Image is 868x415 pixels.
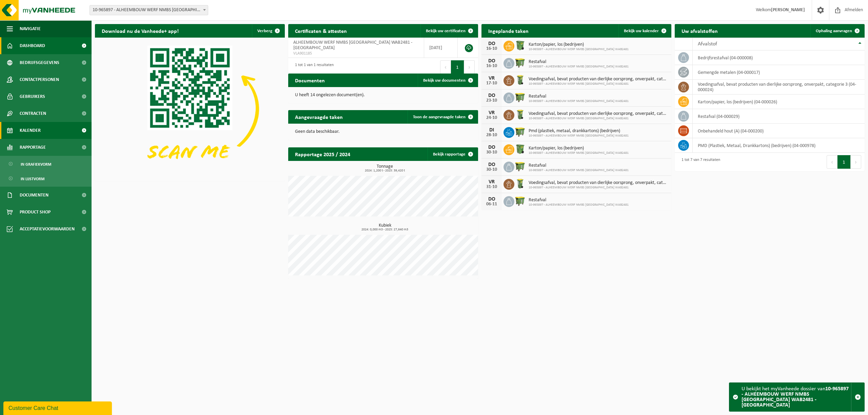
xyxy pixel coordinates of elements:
[20,54,59,71] span: Bedrijfsgegevens
[288,147,357,161] h2: Rapportage 2025 / 2024
[693,65,865,80] td: gemengde metalen (04-000017)
[851,155,861,169] button: Next
[810,24,864,38] a: Ophaling aanvragen
[295,129,471,134] p: Geen data beschikbaar.
[678,154,720,169] div: 1 tot 7 van 7 resultaten
[295,93,471,98] p: U heeft 14 ongelezen document(en).
[514,74,526,86] img: WB-0140-HPE-GN-50
[20,122,41,139] span: Kalender
[257,29,272,33] span: Verberg
[426,29,466,33] span: Bekijk uw certificaten
[423,78,466,83] span: Bekijk uw documenten
[418,74,477,87] a: Bekijk uw documenten
[20,71,59,88] span: Contactpersonen
[529,128,629,134] span: Pmd (plastiek, metaal, drankkartons) (bedrijven)
[20,88,45,105] span: Gebruikers
[481,24,535,37] h2: Ingeplande taken
[624,29,659,33] span: Bekijk uw kalender
[485,64,498,68] div: 16-10
[293,40,412,50] span: ALHEEMBOUW WERF NMBS [GEOGRAPHIC_DATA] WAB2481 - [GEOGRAPHIC_DATA]
[529,65,629,69] span: 10-965897 - ALHEEMBOUW WERF NMBS [GEOGRAPHIC_DATA] WAB2481
[288,110,350,123] h2: Aangevraagde taken
[514,161,526,172] img: WB-1100-HPE-GN-50
[485,179,498,185] div: VR
[771,7,805,13] strong: [PERSON_NAME]
[90,5,208,15] span: 10-965897 - ALHEEMBOUW WERF NMBS MECHELEN WAB2481 - MECHELEN
[288,74,332,87] h2: Documenten
[485,41,498,46] div: DO
[529,198,629,203] span: Restafval
[529,77,668,82] span: Voedingsafval, bevat producten van dierlijke oorsprong, onverpakt, categorie 3
[2,158,90,170] a: In grafiekvorm
[675,24,725,37] h2: Uw afvalstoffen
[485,110,498,116] div: VR
[408,110,477,124] a: Toon de aangevraagde taken
[20,139,46,156] span: Rapportage
[20,37,45,54] span: Dashboard
[529,59,629,65] span: Restafval
[485,167,498,172] div: 30-10
[485,162,498,167] div: DO
[485,145,498,150] div: DO
[485,196,498,202] div: DO
[529,99,629,103] span: 10-965897 - ALHEEMBOUW WERF NMBS [GEOGRAPHIC_DATA] WAB2481
[485,133,498,138] div: 28-10
[742,386,849,408] strong: 10-965897 - ALHEEMBOUW WERF NMBS [GEOGRAPHIC_DATA] WAB2481 - [GEOGRAPHIC_DATA]
[693,80,865,95] td: voedingsafval, bevat producten van dierlijke oorsprong, onverpakt, categorie 3 (04-000024)
[292,164,478,172] h3: Tonnage
[514,143,526,155] img: WB-0370-HPE-GN-50
[693,109,865,124] td: restafval (04-000029)
[485,98,498,103] div: 23-10
[95,24,185,37] h2: Download nu de Vanheede+ app!
[529,42,629,47] span: Karton/papier, los (bedrijven)
[529,203,629,207] span: 10-965897 - ALHEEMBOUW WERF NMBS [GEOGRAPHIC_DATA] WAB2481
[618,24,671,38] a: Bekijk uw kalender
[413,115,466,119] span: Toon de aangevraagde taken
[464,60,475,74] button: Next
[485,185,498,189] div: 31-10
[514,109,526,120] img: WB-0140-HPE-GN-50
[252,24,284,38] button: Verberg
[529,163,629,168] span: Restafval
[529,151,629,155] span: 10-965897 - ALHEEMBOUW WERF NMBS [GEOGRAPHIC_DATA] WAB2481
[529,180,668,186] span: Voedingsafval, bevat producten van dierlijke oorsprong, onverpakt, categorie 3
[529,47,629,51] span: 10-965897 - ALHEEMBOUW WERF NMBS [GEOGRAPHIC_DATA] WAB2481
[293,51,419,56] span: VLA901185
[529,82,668,86] span: 10-965897 - ALHEEMBOUW WERF NMBS [GEOGRAPHIC_DATA] WAB2481
[514,195,526,207] img: WB-1100-HPE-GN-50
[514,40,526,51] img: WB-0370-HPE-GN-50
[485,46,498,51] div: 16-10
[693,50,865,65] td: bedrijfsrestafval (04-000008)
[693,138,865,153] td: PMD (Plastiek, Metaal, Drankkartons) (bedrijven) (04-000978)
[451,60,464,74] button: 1
[485,58,498,64] div: DO
[485,202,498,207] div: 06-11
[20,105,46,122] span: Contracten
[514,178,526,189] img: WB-0140-HPE-GN-50
[20,20,41,37] span: Navigatie
[292,169,478,172] span: 2024: 1,200 t - 2025: 39,420 t
[485,116,498,120] div: 24-10
[485,150,498,155] div: 30-10
[529,168,629,172] span: 10-965897 - ALHEEMBOUW WERF NMBS [GEOGRAPHIC_DATA] WAB2481
[529,117,668,121] span: 10-965897 - ALHEEMBOUW WERF NMBS [GEOGRAPHIC_DATA] WAB2481
[420,24,477,38] a: Bekijk uw certificaten
[514,126,526,138] img: WB-1100-HPE-GN-50
[698,41,717,47] span: Afvalstof
[529,111,668,117] span: Voedingsafval, bevat producten van dierlijke oorsprong, onverpakt, categorie 3
[816,29,852,33] span: Ophaling aanvragen
[292,223,478,231] h3: Kubiek
[529,94,629,99] span: Restafval
[292,228,478,231] span: 2024: 0,000 m3 - 2025: 27,640 m3
[21,158,51,171] span: In grafiekvorm
[2,172,90,185] a: In lijstvorm
[693,95,865,109] td: karton/papier, los (bedrijven) (04-000026)
[428,147,477,161] a: Bekijk rapportage
[20,204,51,221] span: Product Shop
[95,38,285,180] img: Download de VHEPlus App
[693,124,865,138] td: onbehandeld hout (A) (04-000200)
[529,146,629,151] span: Karton/papier, los (bedrijven)
[90,5,208,15] span: 10-965897 - ALHEEMBOUW WERF NMBS MECHELEN WAB2481 - MECHELEN
[20,221,75,237] span: Acceptatievoorwaarden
